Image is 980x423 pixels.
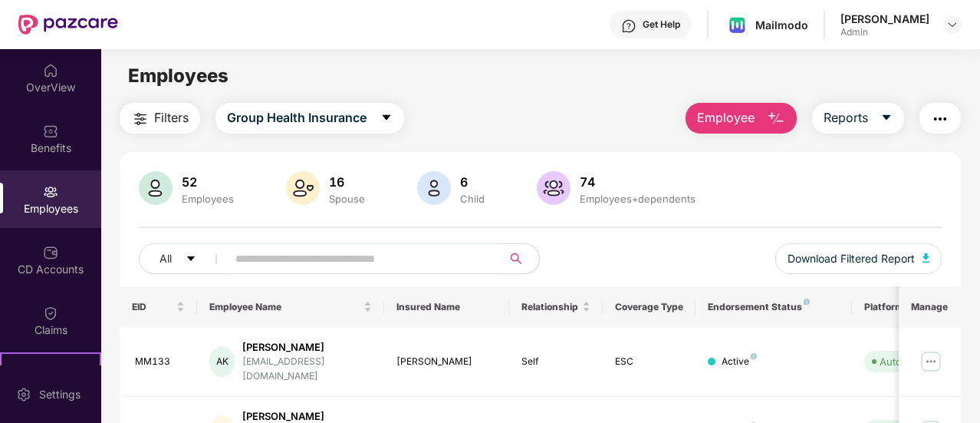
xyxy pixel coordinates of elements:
[227,108,367,127] span: Group Health Insurance
[708,301,839,313] div: Endorsement Status
[946,18,959,31] img: svg+xml;base64,PHN2ZyBpZD0iRHJvcGRvd24tMzJ4MzIiIHhtbG5zPSJodHRwOi8vd3d3LnczLm9yZy8yMDAwL3N2ZyIgd2...
[16,387,31,402] img: svg+xml;base64,PHN2ZyBpZD0iU2V0dGluZy0yMHgyMCIgeG1sbnM9Imh0dHA6Ly93d3cudzMub3JnLzIwMDAvc3ZnIiB3aW...
[43,124,58,139] img: svg+xml;base64,PHN2ZyBpZD0iQmVuZWZpdHMiIHhtbG5zPSJodHRwOi8vd3d3LnczLm9yZy8yMDAwL3N2ZyIgd2lkdGg9Ij...
[931,110,949,128] img: svg+xml;base64,PHN2ZyB4bWxucz0iaHR0cDovL3d3dy53My5vcmcvMjAwMC9zdmciIHdpZHRoPSIyNCIgaGVpZ2h0PSIyNC...
[179,174,237,190] div: 52
[128,64,229,87] span: Employees
[135,355,186,369] div: MM133
[380,111,393,125] span: caret-down
[577,174,699,190] div: 74
[603,286,696,328] th: Coverage Type
[686,103,797,134] button: Employee
[131,110,150,128] img: svg+xml;base64,PHN2ZyB4bWxucz0iaHR0cDovL3d3dy53My5vcmcvMjAwMC9zdmciIHdpZHRoPSIyNCIgaGVpZ2h0PSIyNC...
[139,171,173,205] img: svg+xml;base64,PHN2ZyB4bWxucz0iaHR0cDovL3d3dy53My5vcmcvMjAwMC9zdmciIHhtbG5zOnhsaW5rPSJodHRwOi8vd3...
[43,245,58,260] img: svg+xml;base64,PHN2ZyBpZD0iQ0RfQWNjb3VudHMiIGRhdGEtbmFtZT0iQ0QgQWNjb3VudHMiIHhtbG5zPSJodHRwOi8vd3...
[615,355,684,369] div: ESC
[120,286,198,328] th: EID
[767,110,785,128] img: svg+xml;base64,PHN2ZyB4bWxucz0iaHR0cDovL3d3dy53My5vcmcvMjAwMC9zdmciIHhtbG5zOnhsaW5rPSJodHRwOi8vd3...
[509,286,603,328] th: Relationship
[521,355,590,369] div: Self
[242,355,372,384] div: [EMAIL_ADDRESS][DOMAIN_NAME]
[139,243,232,274] button: Allcaret-down
[417,171,451,205] img: svg+xml;base64,PHN2ZyB4bWxucz0iaHR0cDovL3d3dy53My5vcmcvMjAwMC9zdmciIHhtbG5zOnhsaW5rPSJodHRwOi8vd3...
[132,301,174,313] span: EID
[697,108,755,127] span: Employee
[899,286,961,328] th: Manage
[326,193,368,205] div: Spouse
[880,354,941,369] div: Auto Verified
[537,171,571,205] img: svg+xml;base64,PHN2ZyB4bWxucz0iaHR0cDovL3d3dy53My5vcmcvMjAwMC9zdmciIHhtbG5zOnhsaW5rPSJodHRwOi8vd3...
[824,108,868,127] span: Reports
[43,306,58,321] img: svg+xml;base64,PHN2ZyBpZD0iQ2xhaW0iIHhtbG5zPSJodHRwOi8vd3d3LnczLm9yZy8yMDAwL3N2ZyIgd2lkdGg9IjIwIi...
[775,243,942,274] button: Download Filtered Report
[396,355,497,369] div: [PERSON_NAME]
[457,174,488,190] div: 6
[384,286,509,328] th: Insured Name
[502,243,540,274] button: search
[159,250,172,267] span: All
[880,111,893,125] span: caret-down
[179,193,237,205] div: Employees
[286,171,320,205] img: svg+xml;base64,PHN2ZyB4bWxucz0iaHR0cDovL3d3dy53My5vcmcvMjAwMC9zdmciIHhtbG5zOnhsaW5rPSJodHRwOi8vd3...
[186,253,196,266] span: caret-down
[154,108,189,127] span: Filters
[326,174,368,190] div: 16
[457,193,488,205] div: Child
[722,355,757,369] div: Active
[755,18,808,32] div: Mailmodo
[922,253,930,263] img: svg+xml;base64,PHN2ZyB4bWxucz0iaHR0cDovL3d3dy53My5vcmcvMjAwMC9zdmciIHhtbG5zOnhsaW5rPSJodHRwOi8vd3...
[521,301,579,313] span: Relationship
[209,301,360,313] span: Employee Name
[919,349,943,374] img: manageButton
[502,253,531,265] span: search
[209,346,235,377] div: AK
[197,286,384,328] th: Employee Name
[751,353,757,359] img: svg+xml;base64,PHN2ZyB4bWxucz0iaHR0cDovL3d3dy53My5vcmcvMjAwMC9zdmciIHdpZHRoPSI4IiBoZWlnaHQ9IjgiIH...
[840,12,929,26] div: [PERSON_NAME]
[643,18,680,31] div: Get Help
[18,15,118,35] img: New Pazcare Logo
[35,387,85,402] div: Settings
[840,26,929,38] div: Admin
[215,103,404,134] button: Group Health Insurancecaret-down
[788,250,915,267] span: Download Filtered Report
[43,184,58,200] img: svg+xml;base64,PHN2ZyBpZD0iRW1wbG95ZWVzIiB4bWxucz0iaHR0cDovL3d3dy53My5vcmcvMjAwMC9zdmciIHdpZHRoPS...
[726,14,748,36] img: mailmodo-logo.png
[804,299,810,305] img: svg+xml;base64,PHN2ZyB4bWxucz0iaHR0cDovL3d3dy53My5vcmcvMjAwMC9zdmciIHdpZHRoPSI4IiBoZWlnaHQ9IjgiIH...
[242,340,372,355] div: [PERSON_NAME]
[621,18,636,34] img: svg+xml;base64,PHN2ZyBpZD0iSGVscC0zMngzMiIgeG1sbnM9Imh0dHA6Ly93d3cudzMub3JnLzIwMDAvc3ZnIiB3aWR0aD...
[577,193,699,205] div: Employees+dependents
[43,63,58,78] img: svg+xml;base64,PHN2ZyBpZD0iSG9tZSIgeG1sbnM9Imh0dHA6Ly93d3cudzMub3JnLzIwMDAvc3ZnIiB3aWR0aD0iMjAiIG...
[120,103,200,134] button: Filters
[864,301,949,313] div: Platform Status
[812,103,904,134] button: Reportscaret-down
